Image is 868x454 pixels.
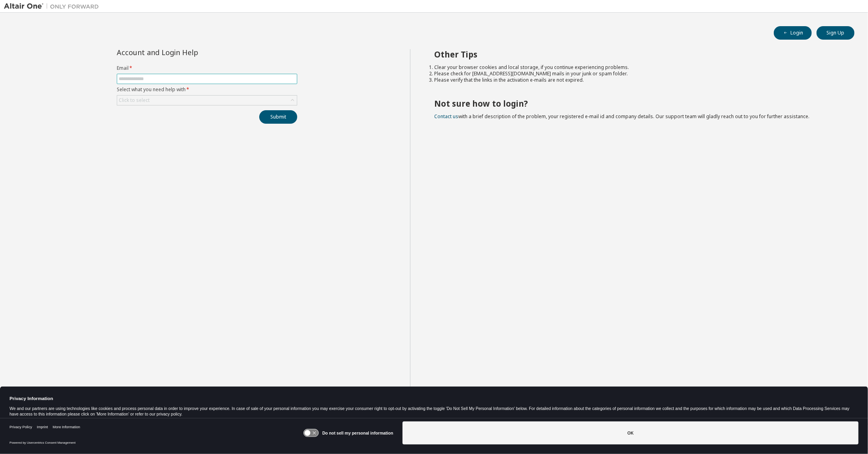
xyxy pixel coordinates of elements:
[117,65,297,71] label: Email
[434,71,840,77] li: Please check for [EMAIL_ADDRESS][DOMAIN_NAME] mails in your junk or spam folder.
[817,26,855,40] button: Sign Up
[119,97,150,103] div: Click to select
[434,49,840,59] h2: Other Tips
[434,98,840,109] h2: Not sure how to login?
[434,113,809,120] span: with a brief description of the problem, your registered e-mail id and company details. Our suppo...
[774,26,812,40] button: Login
[434,77,840,83] li: Please verify that the links in the activation e-mails are not expired.
[4,2,103,10] img: Altair One
[117,86,297,93] label: Select what you need help with
[434,64,840,71] li: Clear your browser cookies and local storage, if you continue experiencing problems.
[117,49,261,56] div: Account and Login Help
[117,96,297,105] div: Click to select
[434,113,458,120] a: Contact us
[259,110,297,124] button: Submit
